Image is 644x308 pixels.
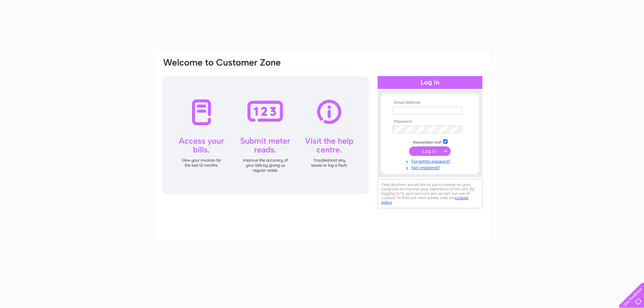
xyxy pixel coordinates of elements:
div: Clear Business would like to place cookies on your computer to improve your experience of the sit... [378,179,482,208]
th: Email Address: [391,100,469,105]
input: Submit [409,146,451,156]
a: Not registered? [392,164,469,170]
th: Password: [391,119,469,124]
td: Remember me? [391,138,469,145]
a: cookies policy [381,195,469,205]
a: Forgotten password? [392,158,469,164]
